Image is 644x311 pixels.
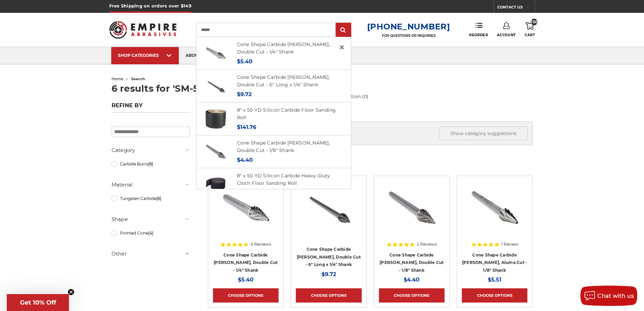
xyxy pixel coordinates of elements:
[337,23,350,37] input: Submit
[219,181,273,235] img: SM-4 pointed cone shape carbide burr 1/4" shank
[148,161,153,166] span: (6)
[404,276,420,283] span: $4.40
[237,107,336,121] a: 8" x 50 YD Silicon Carbide Floor Sanding Roll
[112,158,190,170] a: Carbide Burrs
[204,107,227,130] img: Silicon Carbide 8" x 50 YD Floor Sanding Roll
[439,127,528,140] button: Show category suggestions
[214,252,278,273] a: Cone Shape Carbide [PERSON_NAME], Double Cut - 1/4" Shank
[379,181,445,246] a: CBSM-51D pointed cone shape carbide burr 1/8" shank
[321,271,336,277] span: $9.72
[385,181,439,235] img: CBSM-51D pointed cone shape carbide burr 1/8" shank
[497,33,516,37] span: Account
[367,34,450,38] p: FOR QUESTIONS OR INQUIRIES
[297,247,361,267] a: Cone Shape Carbide [PERSON_NAME], Double Cut - 6" Long x 1/4" Shank
[237,140,330,154] a: Cone Shape Carbide [PERSON_NAME], Double Cut - 1/8" Shank
[469,22,488,37] a: Reorder
[213,288,279,303] a: Choose Options
[339,41,345,54] span: ×
[488,276,501,283] span: $5.51
[179,47,214,64] a: about us
[68,289,74,295] button: Close teaser
[238,276,254,283] span: $5.40
[525,33,535,37] span: Cart
[531,19,538,25] span: 100
[112,193,190,204] a: Tungsten Carbide
[213,181,279,246] a: SM-4 pointed cone shape carbide burr 1/4" shank
[112,215,190,223] h5: Shape
[237,173,330,186] a: 8" x 50 YD Silicon Carbide Heavy-Duty Cloth Floor Sanding Roll
[112,250,190,258] h5: Other
[112,146,190,154] h5: Category
[469,33,488,37] span: Reorder
[237,41,330,55] a: Cone Shape Carbide [PERSON_NAME], Double Cut - 1/4" Shank
[336,42,347,53] a: Close
[7,294,69,311] div: Get 10% OffClose teaser
[296,181,361,246] a: CBSM-5DL Long reach double cut carbide rotary burr, cone shape 1/4 inch shank
[112,84,533,93] h1: 6 results for 'SM-50P'
[462,288,527,303] a: Choose Options
[112,102,190,113] h5: Refine by
[118,53,172,58] div: SHOP CATEGORIES
[237,58,253,65] span: $5.40
[367,22,450,31] a: [PHONE_NUMBER]
[237,124,256,130] span: $141.76
[497,3,535,13] a: CONTACT US
[580,286,637,306] button: Chat with us
[112,76,123,81] a: home
[462,181,527,246] a: cone burr for aluminum
[20,299,56,306] span: Get 10% Off
[468,181,522,235] img: cone burr for aluminum
[302,181,356,235] img: CBSM-5DL Long reach double cut carbide rotary burr, cone shape 1/4 inch shank
[237,91,252,97] span: $9.72
[597,293,634,299] span: Chat with us
[380,252,444,273] a: Cone Shape Carbide [PERSON_NAME], Double Cut - 1/8" Shank
[204,173,227,196] img: Silicon Carbide 8" x 50 YD Heavy-Duty Cloth Floor Sanding Roll
[237,74,330,88] a: Cone Shape Carbide [PERSON_NAME], Double Cut - 6" Long x 1/4" Shank
[213,127,528,140] h5: Categories
[148,230,153,236] span: (4)
[112,227,190,239] a: Pointed Cone
[112,181,190,189] h5: Material
[204,42,227,65] img: SM-4 pointed cone shape carbide burr 1/4" shank
[237,157,253,163] span: $4.40
[131,76,145,81] span: search
[204,74,227,97] img: CBSM-5DL Long reach double cut carbide rotary burr, cone shape 1/4 inch shank
[204,140,227,163] img: CBSM-51D pointed cone shape carbide burr 1/8" shank
[296,288,361,303] a: Choose Options
[109,17,177,43] img: Empire Abrasives
[379,288,445,303] a: Choose Options
[525,22,535,37] a: 100 Cart
[462,252,527,273] a: Cone Shape Carbide [PERSON_NAME], Aluma Cut - 1/8" Shank
[156,196,161,201] span: (6)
